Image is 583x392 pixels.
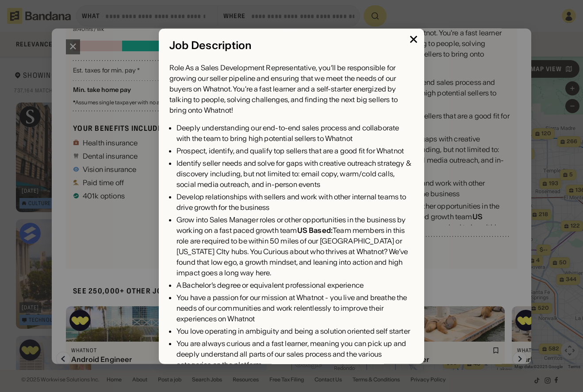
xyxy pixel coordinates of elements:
div: You have a passion for our mission at Whatnot - you live and breathe the needs of our communities... [176,292,414,324]
div: You love operating in ambiguity and being a solution oriented self starter [176,326,414,336]
div: Deeply understanding our end-to-end sales process and collaborate with the team to bring high pot... [176,122,414,144]
div: Identify seller needs and solve for gaps with creative outreach strategy & discovery including, b... [176,158,414,190]
div: US Based: [297,226,333,235]
div: Job Description [169,39,414,52]
div: You are always curious and a fast learner, meaning you can pick up and deeply understand all part... [176,338,414,370]
div: Prospect, identify, and qualify top sellers that are a good fit for Whatnot [176,145,414,156]
div: Role As a Sales Development Representative, you’ll be responsible for growing our seller pipeline... [169,62,414,115]
div: Develop relationships with sellers and work with other internal teams to drive growth for the bus... [176,191,414,213]
div: Grow into Sales Manager roles or other opportunities in the business by working on a fast paced g... [176,214,414,278]
div: A Bachelor’s degree or equivalent professional experience [176,280,414,290]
